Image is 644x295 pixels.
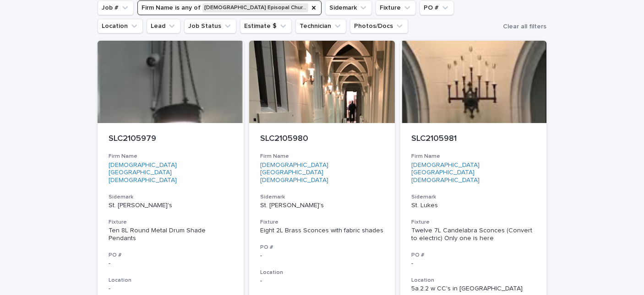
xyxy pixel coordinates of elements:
[109,134,233,144] p: SLC2105979
[260,277,384,285] p: -
[260,193,384,201] h3: Sidemark
[109,227,233,242] div: Ten 8L Round Metal Drum Shade Pendants
[260,244,384,251] h3: PO #
[109,193,233,201] h3: Sidemark
[109,277,233,284] h3: Location
[376,0,416,15] button: Fixture
[109,285,233,293] p: -
[411,202,535,209] p: St. Lukes
[98,0,134,15] button: Job #
[411,277,535,284] h3: Location
[499,20,546,33] button: Clear all filters
[260,202,384,209] p: St. [PERSON_NAME]'s
[503,23,546,30] span: Clear all filters
[260,219,384,226] h3: Fixture
[109,260,233,268] p: -
[411,285,535,293] p: 5a.2.2 w CC's in [GEOGRAPHIC_DATA]
[109,161,233,184] a: [DEMOGRAPHIC_DATA][GEOGRAPHIC_DATA][DEMOGRAPHIC_DATA]
[411,219,535,226] h3: Fixture
[260,134,384,144] p: SLC2105980
[260,227,384,235] div: Eight 2L Brass Sconces with fabric shades
[109,219,233,226] h3: Fixture
[325,0,372,15] button: Sidemark
[98,19,143,33] button: Location
[411,161,535,184] a: [DEMOGRAPHIC_DATA][GEOGRAPHIC_DATA][DEMOGRAPHIC_DATA]
[260,161,384,184] a: [DEMOGRAPHIC_DATA][GEOGRAPHIC_DATA][DEMOGRAPHIC_DATA]
[147,19,180,33] button: Lead
[411,193,535,201] h3: Sidemark
[260,252,384,260] p: -
[109,202,233,209] p: St. [PERSON_NAME]'s
[411,134,535,144] p: SLC2105981
[411,153,535,160] h3: Firm Name
[109,153,233,160] h3: Firm Name
[350,19,408,33] button: Photos/Docs
[411,260,535,268] p: -
[260,269,384,276] h3: Location
[411,227,535,242] div: Twelve 7L Candelabra Sconces (Convert to electric) Only one is here
[137,0,322,15] button: Firm Name
[109,252,233,259] h3: PO #
[411,252,535,259] h3: PO #
[184,19,236,33] button: Job Status
[295,19,346,33] button: Technician
[260,153,384,160] h3: Firm Name
[240,19,292,33] button: Estimate $
[420,0,454,15] button: PO #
